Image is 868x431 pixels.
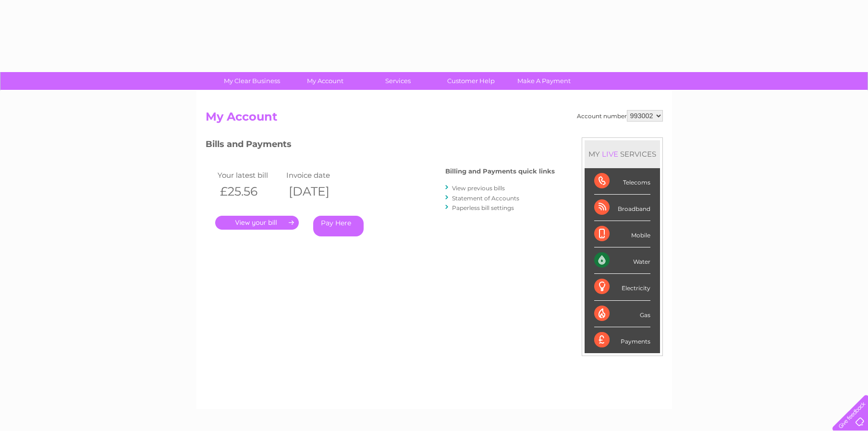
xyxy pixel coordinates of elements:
[215,182,284,201] th: £25.56
[452,195,519,202] a: Statement of Accounts
[504,72,584,90] a: Make A Payment
[358,72,438,90] a: Services
[431,72,511,90] a: Customer Help
[577,110,663,122] div: Account number
[585,140,660,168] div: MY SERVICES
[452,185,505,192] a: View previous bills
[284,182,353,201] th: [DATE]
[206,137,555,154] h3: Bills and Payments
[212,72,292,90] a: My Clear Business
[594,247,650,274] div: Water
[284,169,353,182] td: Invoice date
[594,168,650,195] div: Telecoms
[594,195,650,221] div: Broadband
[594,327,650,353] div: Payments
[206,110,663,128] h2: My Account
[594,221,650,247] div: Mobile
[215,216,299,230] a: .
[313,216,364,236] a: Pay Here
[445,168,555,175] h4: Billing and Payments quick links
[452,204,514,211] a: Paperless bill settings
[594,274,650,300] div: Electricity
[215,169,284,182] td: Your latest bill
[594,301,650,327] div: Gas
[600,149,620,159] div: LIVE
[285,72,365,90] a: My Account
